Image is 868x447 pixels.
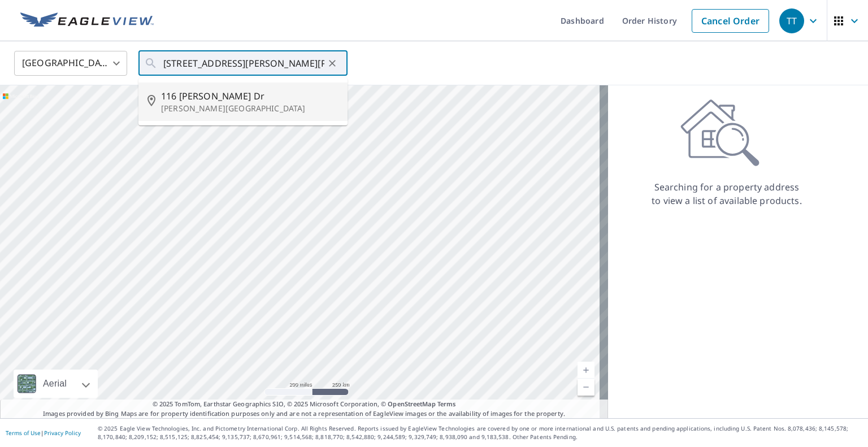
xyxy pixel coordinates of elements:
[14,47,127,79] div: [GEOGRAPHIC_DATA]
[578,362,594,379] a: Current Level 5, Zoom In
[437,400,456,408] a: Terms
[153,400,456,409] span: © 2025 TomTom, Earthstar Geographics SIO, © 2025 Microsoft Corporation, ©
[779,8,804,33] div: TT
[6,429,81,436] p: |
[161,89,338,103] span: 116 [PERSON_NAME] Dr
[388,400,435,408] a: OpenStreetMap
[44,429,81,437] a: Privacy Policy
[98,424,862,441] p: © 2025 Eagle View Technologies, Inc. and Pictometry International Corp. All Rights Reserved. Repo...
[161,103,338,114] p: [PERSON_NAME][GEOGRAPHIC_DATA]
[692,9,769,33] a: Cancel Order
[163,47,324,79] input: Search by address or latitude-longitude
[6,429,41,437] a: Terms of Use
[324,55,340,71] button: Clear
[20,12,154,29] img: EV Logo
[40,370,70,398] div: Aerial
[578,379,594,396] a: Current Level 5, Zoom Out
[14,370,98,398] div: Aerial
[651,180,802,207] p: Searching for a property address to view a list of available products.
